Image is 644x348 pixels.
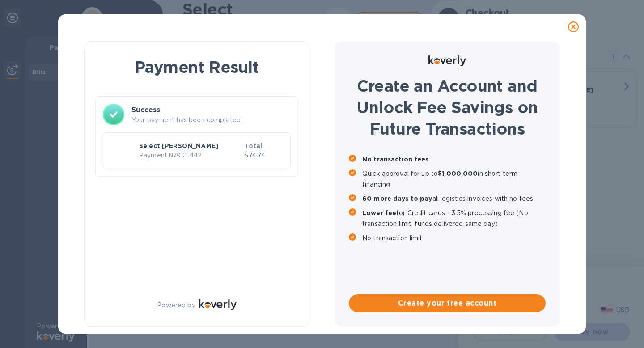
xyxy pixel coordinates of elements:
h1: Payment Result [99,56,295,78]
h1: Create an Account and Unlock Fee Savings on Future Transactions [349,75,546,140]
p: all logistics invoices with no fees [362,193,546,204]
img: Logo [199,299,237,310]
p: Powered by [157,301,195,310]
h3: Success [131,105,291,115]
img: Logo [428,55,466,66]
b: Total [244,142,262,149]
p: $74.74 [244,151,283,160]
p: Payment № 81014421 [139,151,241,160]
p: Your payment has been completed. [131,115,291,125]
p: Select [PERSON_NAME] [139,141,241,150]
b: $1,000,000 [438,170,478,177]
p: No transaction limit [362,233,546,243]
p: Quick approval for up to in short term financing [362,168,546,190]
button: Create your free account [349,294,546,312]
b: Lower fee [362,209,396,216]
span: Create your free account [356,298,538,309]
b: 60 more days to pay [362,195,432,202]
p: for Credit cards - 3.5% processing fee (No transaction limit, funds delivered same day) [362,208,546,229]
b: No transaction fees [362,156,429,163]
